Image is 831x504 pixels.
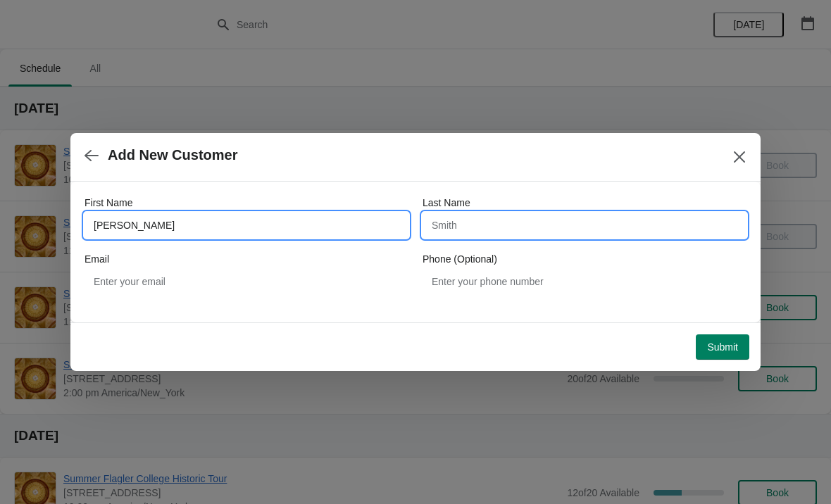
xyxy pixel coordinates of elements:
input: Smith [423,213,746,238]
label: Email [85,252,109,266]
button: Submit [696,334,749,360]
button: Close [727,144,752,170]
label: Last Name [423,196,470,210]
input: Enter your phone number [423,269,746,294]
span: Submit [707,341,738,353]
input: Enter your email [85,269,408,294]
label: First Name [85,196,132,210]
input: John [85,213,408,238]
label: Phone (Optional) [423,252,497,266]
h2: Add New Customer [108,147,237,163]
